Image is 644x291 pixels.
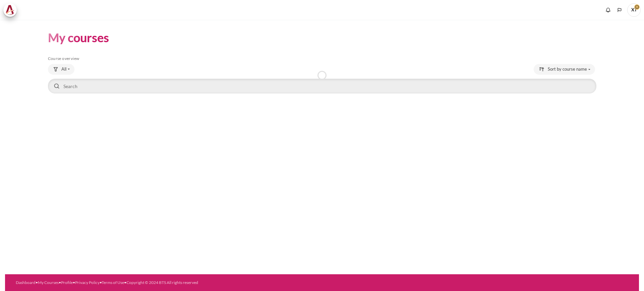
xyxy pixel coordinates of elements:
img: Architeck [5,5,15,15]
button: Grouping drop-down menu [48,64,74,75]
span: Sort by course name [548,66,587,73]
input: Search [48,79,596,93]
div: Show notification window with no new notifications [603,5,613,15]
span: XT [627,3,641,17]
div: • • • • • [16,280,360,286]
a: Terms of Use [102,280,124,285]
button: Languages [614,5,625,15]
button: Sorting drop-down menu [534,64,595,75]
a: Profile [61,280,73,285]
h5: Course overview [48,56,596,61]
h1: My courses [48,30,109,46]
div: Course overview controls [48,64,596,95]
a: Copyright © 2024 BTS All rights reserved [126,280,198,285]
a: Architeck Architeck [3,3,20,17]
a: My Courses [38,280,59,285]
a: Privacy Policy [75,280,100,285]
section: Content [5,20,639,105]
a: User menu [627,3,641,17]
span: All [61,66,66,73]
a: Dashboard [16,280,36,285]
